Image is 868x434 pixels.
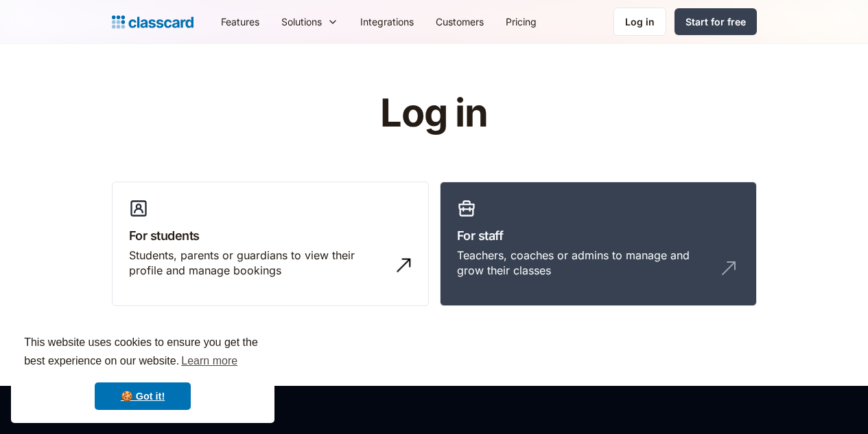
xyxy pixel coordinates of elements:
div: Solutions [281,14,322,29]
a: Features [210,6,270,37]
a: Customers [425,6,495,37]
a: dismiss cookie message [95,382,191,410]
span: This website uses cookies to ensure you get the best experience on our website. [24,334,261,371]
a: Start for free [675,8,757,35]
div: Start for free [685,14,746,29]
a: Log in [613,8,666,36]
a: For studentsStudents, parents or guardians to view their profile and manage bookings [112,182,429,307]
h3: For students [129,226,412,245]
a: For staffTeachers, coaches or admins to manage and grow their classes [440,182,757,307]
div: Solutions [270,6,349,37]
h1: Log in [216,92,652,135]
a: home [112,12,193,32]
h3: For staff [457,226,740,245]
a: Integrations [349,6,425,37]
div: Students, parents or guardians to view their profile and manage bookings [129,248,384,279]
div: cookieconsent [11,321,274,423]
div: Teachers, coaches or admins to manage and grow their classes [457,248,712,279]
a: Pricing [495,6,548,37]
div: Log in [625,14,655,29]
a: learn more about cookies [179,351,239,371]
